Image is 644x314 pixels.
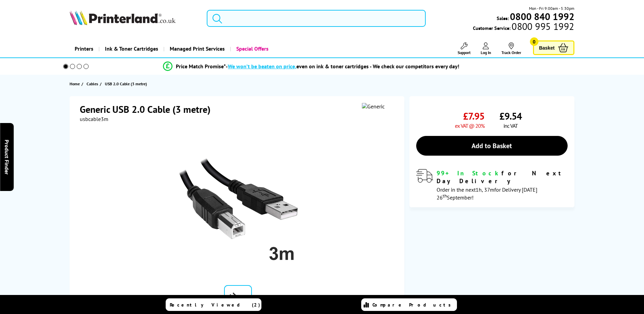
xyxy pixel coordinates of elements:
[501,42,521,55] a: Track Order
[87,80,98,87] span: Cables
[443,193,447,199] sup: th
[87,80,100,87] a: Cables
[70,10,176,25] img: Printerland Logo
[481,50,491,55] span: Log In
[362,103,385,110] img: Generic
[70,40,98,57] a: Printers
[530,37,538,46] span: 0
[476,186,494,193] span: 1h, 37m
[3,140,10,175] span: Product Finder
[455,122,484,129] span: ex VAT @ 20%
[463,110,484,122] span: £7.95
[437,169,501,177] span: 99+ In Stock
[458,50,471,55] span: Support
[510,10,574,23] b: 0800 840 1992
[228,63,296,70] span: We won’t be beaten on price,
[171,136,305,269] img: Generic USB 2.0 Cable (3 metre)
[509,13,574,20] a: 0800 840 1992
[372,302,455,308] span: Compare Products
[533,40,574,55] a: Basket 0
[105,80,147,87] span: USB 2.0 Cable (3 metre)
[511,23,574,30] span: 0800 995 1992
[105,80,149,87] a: USB 2.0 Cable (3 metre)
[80,116,108,122] span: usbcable3m
[529,5,574,12] span: Mon - Fri 9:00am - 5:30pm
[458,42,471,55] a: Support
[416,136,568,156] a: Add to Basket
[497,15,509,21] span: Sales:
[481,42,491,55] a: Log In
[503,122,518,129] span: inc VAT
[539,43,555,52] span: Basket
[163,40,230,57] a: Managed Print Services
[416,169,568,200] div: modal_delivery
[70,80,81,87] a: Home
[98,40,163,57] a: Ink & Toner Cartridges
[54,60,569,72] li: modal_Promise
[70,10,198,27] a: Printerland Logo
[361,298,457,311] a: Compare Products
[437,169,568,185] div: for Next Day Delivery
[499,110,522,122] span: £9.54
[473,23,574,31] span: Customer Service:
[437,186,537,201] span: Order in the next for Delivery [DATE] 26 September!
[226,63,459,70] div: - even on ink & toner cartridges - We check our competitors every day!
[230,40,274,57] a: Special Offers
[170,302,260,308] span: Recently Viewed (2)
[166,298,261,311] a: Recently Viewed (2)
[70,80,80,87] span: Home
[105,40,158,57] span: Ink & Toner Cartridges
[80,103,217,116] h1: Generic USB 2.0 Cable (3 metre)
[176,63,226,70] span: Price Match Promise*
